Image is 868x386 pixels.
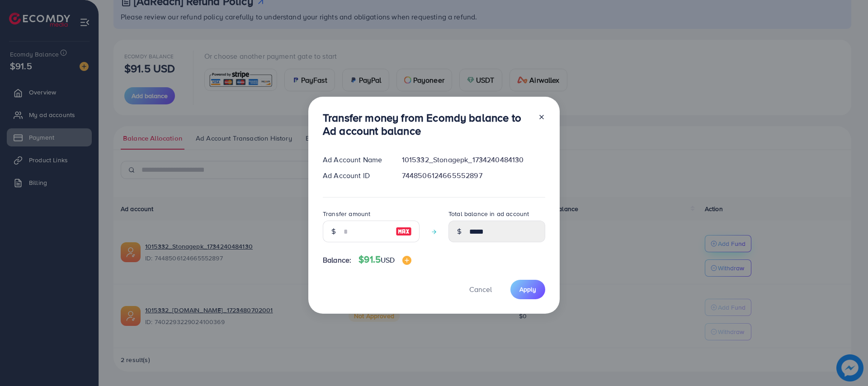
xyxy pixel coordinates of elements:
[381,255,395,265] span: USD
[402,256,411,265] img: image
[510,280,545,299] button: Apply
[323,255,351,265] span: Balance:
[396,226,412,237] img: image
[395,155,552,165] div: 1015332_Stonagepk_1734240484130
[323,111,531,137] h3: Transfer money from Ecomdy balance to Ad account balance
[469,284,492,294] span: Cancel
[519,285,536,294] span: Apply
[316,155,395,165] div: Ad Account Name
[448,209,529,218] label: Total balance in ad account
[316,170,395,181] div: Ad Account ID
[359,254,411,265] h4: $91.5
[395,170,552,181] div: 7448506124665552897
[458,280,503,299] button: Cancel
[323,209,370,218] label: Transfer amount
